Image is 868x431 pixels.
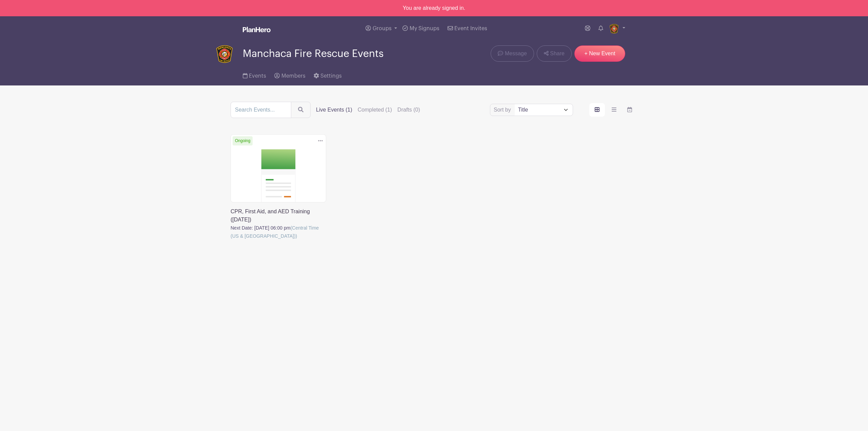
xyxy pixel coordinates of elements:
span: Groups [373,26,392,31]
a: My Signups [400,16,442,41]
label: Drafts (0) [397,106,420,114]
label: Completed (1) [358,106,392,114]
img: logo%20for%20web.png [609,23,619,34]
span: Events [249,73,266,79]
label: Sort by [494,106,513,114]
span: Manchaca Fire Rescue Events [243,48,383,59]
span: Message [505,50,527,58]
span: Settings [320,73,342,79]
div: order and view [589,103,637,117]
a: Settings [314,64,342,85]
a: Events [243,64,266,85]
span: My Signups [410,26,439,31]
label: Live Events (1) [316,106,352,114]
a: Message [491,45,534,62]
a: Members [274,64,305,85]
input: Search Events... [231,102,291,118]
span: Members [281,73,305,79]
span: Share [550,50,565,58]
img: logo%20for%20web.png [214,43,235,64]
a: + New Event [574,45,625,62]
a: Event Invites [445,16,490,41]
a: Groups [363,16,400,41]
a: Share [537,45,572,62]
img: logo_white-6c42ec7e38ccf1d336a20a19083b03d10ae64f83f12c07503d8b9e83406b4c7d.svg [243,27,271,32]
div: filters [316,106,420,114]
span: Event Invites [454,26,487,31]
